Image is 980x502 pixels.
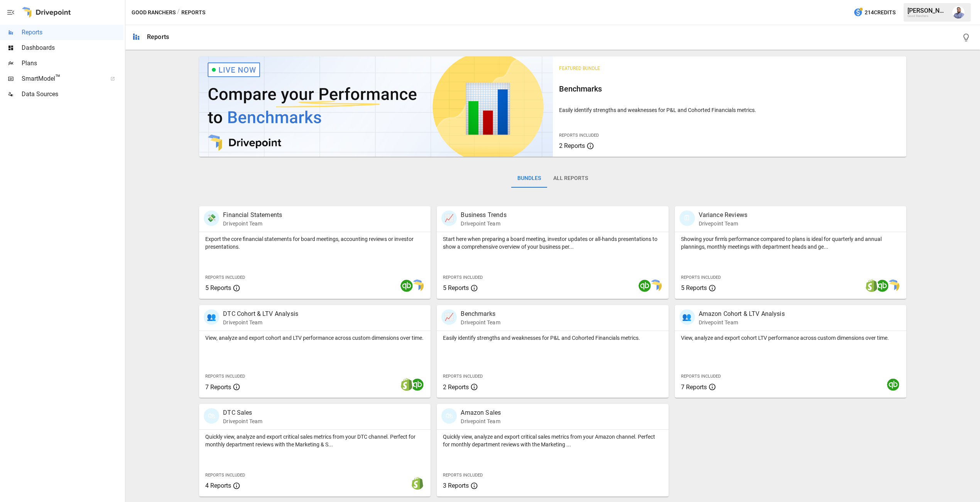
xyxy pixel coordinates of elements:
[205,334,424,342] p: View, analyze and export cohort and LTV performance across custom dimensions over time.
[876,280,889,292] img: quickbooks
[681,334,900,342] p: View, analyze and export cohort LTV performance across custom dimensions over time.
[55,73,61,83] span: ™
[205,482,231,489] span: 4 Reports
[132,8,176,17] button: Good Ranchers
[952,6,965,19] img: Fernando Rodriguez Valenzuela
[147,33,169,41] div: Reports
[223,309,298,319] p: DTC Cohort & LTV Analysis
[699,319,785,326] p: Drivepoint Team
[205,473,245,478] span: Reports Included
[907,7,948,14] div: [PERSON_NAME]
[699,210,747,220] p: Variance Reviews
[223,417,262,425] p: Drivepoint Team
[205,275,245,280] span: Reports Included
[443,473,483,478] span: Reports Included
[559,83,900,95] h6: Benchmarks
[461,220,506,227] p: Drivepoint Team
[205,433,424,448] p: Quickly view, analyze and export critical sales metrics from your DTC channel. Perfect for monthl...
[865,8,896,17] span: 214 Credits
[22,90,123,99] span: Data Sources
[205,383,231,391] span: 7 Reports
[443,482,469,489] span: 3 Reports
[679,309,695,325] div: 👥
[461,408,501,417] p: Amazon Sales
[22,59,123,68] span: Plans
[443,334,662,342] p: Easily identify strengths and weaknesses for P&L and Cohorted Financials metrics.
[461,417,501,425] p: Drivepoint Team
[22,74,102,83] span: SmartModel
[443,284,469,292] span: 5 Reports
[443,433,662,448] p: Quickly view, analyze and export critical sales metrics from your Amazon channel. Perfect for mon...
[559,142,585,149] span: 2 Reports
[699,309,785,319] p: Amazon Cohort & LTV Analysis
[461,309,500,319] p: Benchmarks
[887,280,899,292] img: smart model
[907,14,948,18] div: Good Ranchers
[204,408,219,424] div: 🛍
[400,378,413,391] img: shopify
[511,169,547,188] button: Bundles
[199,56,553,157] img: video thumbnail
[461,319,500,326] p: Drivepoint Team
[441,309,457,325] div: 📈
[205,235,424,251] p: Export the core financial statements for board meetings, accounting reviews or investor presentat...
[411,280,424,292] img: smart model
[679,210,695,226] div: 🗓
[411,378,424,391] img: quickbooks
[22,43,123,53] span: Dashboards
[649,280,662,292] img: smart model
[699,220,747,227] p: Drivepoint Team
[443,383,469,391] span: 2 Reports
[177,8,180,17] div: /
[681,374,721,379] span: Reports Included
[681,383,707,391] span: 7 Reports
[205,284,231,292] span: 5 Reports
[223,408,262,417] p: DTC Sales
[461,210,506,220] p: Business Trends
[441,210,457,226] div: 📈
[205,374,245,379] span: Reports Included
[850,5,899,20] button: 214Credits
[443,275,483,280] span: Reports Included
[559,133,599,138] span: Reports Included
[948,2,969,23] button: Fernando Rodriguez Valenzuela
[204,309,219,325] div: 👥
[443,235,662,251] p: Start here when preparing a board meeting, investor updates or all-hands presentations to show a ...
[223,210,282,220] p: Financial Statements
[559,106,900,114] p: Easily identify strengths and weaknesses for P&L and Cohorted Financials metrics.
[443,374,483,379] span: Reports Included
[223,319,298,326] p: Drivepoint Team
[681,284,707,292] span: 5 Reports
[639,280,651,292] img: quickbooks
[400,280,413,292] img: quickbooks
[223,220,282,227] p: Drivepoint Team
[559,66,600,71] span: Featured Bundle
[22,28,123,37] span: Reports
[441,408,457,424] div: 🛍
[681,275,721,280] span: Reports Included
[204,210,219,226] div: 💸
[681,235,900,251] p: Showing your firm's performance compared to plans is ideal for quarterly and annual plannings, mo...
[887,378,899,391] img: quickbooks
[411,477,424,490] img: shopify
[547,169,594,188] button: All Reports
[865,280,878,292] img: shopify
